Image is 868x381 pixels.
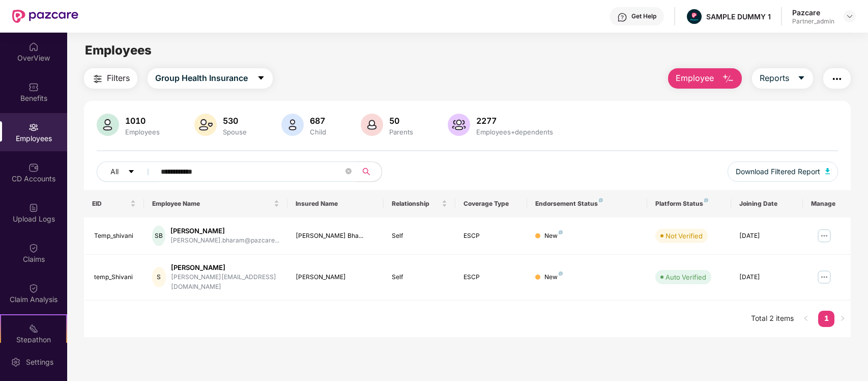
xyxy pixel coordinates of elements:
li: Total 2 items [751,311,794,327]
img: Pazcare_Alternative_logo-01-01.png [687,9,702,24]
button: Allcaret-down [97,161,159,182]
div: [DATE] [739,231,795,241]
div: 530 [221,116,249,126]
th: Joining Date [731,190,803,217]
img: manageButton [816,269,832,285]
span: left [803,315,809,321]
div: 687 [308,116,328,126]
span: Group Health Insurance [155,72,248,85]
th: Employee Name [144,190,288,217]
div: Auto Verified [666,272,706,282]
th: EID [84,190,144,217]
img: svg+xml;base64,PHN2ZyBpZD0iQmVuZWZpdHMiIHhtbG5zPSJodHRwOi8vd3d3LnczLm9yZy8yMDAwL3N2ZyIgd2lkdGg9Ij... [28,82,39,92]
div: 2277 [474,116,555,126]
img: svg+xml;base64,PHN2ZyB4bWxucz0iaHR0cDovL3d3dy53My5vcmcvMjAwMC9zdmciIHhtbG5zOnhsaW5rPSJodHRwOi8vd3... [722,73,734,85]
img: svg+xml;base64,PHN2ZyB4bWxucz0iaHR0cDovL3d3dy53My5vcmcvMjAwMC9zdmciIHdpZHRoPSI4IiBoZWlnaHQ9IjgiIH... [599,198,603,202]
img: svg+xml;base64,PHN2ZyBpZD0iSGVscC0zMngzMiIgeG1sbnM9Imh0dHA6Ly93d3cudzMub3JnLzIwMDAvc3ZnIiB3aWR0aD... [617,12,627,22]
img: svg+xml;base64,PHN2ZyB4bWxucz0iaHR0cDovL3d3dy53My5vcmcvMjAwMC9zdmciIHdpZHRoPSIyNCIgaGVpZ2h0PSIyNC... [831,73,843,85]
span: All [110,166,119,177]
div: [PERSON_NAME] [171,263,279,273]
span: Reports [760,72,789,85]
li: Next Page [834,311,851,327]
div: New [544,231,563,241]
img: svg+xml;base64,PHN2ZyB4bWxucz0iaHR0cDovL3d3dy53My5vcmcvMjAwMC9zdmciIHhtbG5zOnhsaW5rPSJodHRwOi8vd3... [448,114,470,136]
span: Employee [676,72,714,85]
div: Temp_shivani [94,231,136,241]
div: Spouse [221,128,249,136]
div: Self [392,273,447,282]
div: [PERSON_NAME].bharam@pazcare... [170,236,279,246]
img: svg+xml;base64,PHN2ZyBpZD0iQ2xhaW0iIHhtbG5zPSJodHRwOi8vd3d3LnczLm9yZy8yMDAwL3N2ZyIgd2lkdGg9IjIwIi... [28,243,39,253]
img: svg+xml;base64,PHN2ZyBpZD0iQ2xhaW0iIHhtbG5zPSJodHRwOi8vd3d3LnczLm9yZy8yMDAwL3N2ZyIgd2lkdGg9IjIwIi... [28,283,39,293]
div: ESCP [464,231,519,241]
th: Manage [803,190,851,217]
img: svg+xml;base64,PHN2ZyB4bWxucz0iaHR0cDovL3d3dy53My5vcmcvMjAwMC9zdmciIHhtbG5zOnhsaW5rPSJodHRwOi8vd3... [825,168,830,174]
span: Employee Name [152,200,272,208]
div: Parents [387,128,415,136]
img: svg+xml;base64,PHN2ZyBpZD0iQ0RfQWNjb3VudHMiIGRhdGEtbmFtZT0iQ0QgQWNjb3VudHMiIHhtbG5zPSJodHRwOi8vd3... [28,162,39,173]
div: Employees+dependents [474,128,555,136]
div: [PERSON_NAME] Bha... [296,231,375,241]
span: search [357,168,377,176]
span: Filters [107,72,130,85]
button: Employee [668,68,742,89]
li: Previous Page [798,311,814,327]
div: Employees [123,128,162,136]
img: svg+xml;base64,PHN2ZyB4bWxucz0iaHR0cDovL3d3dy53My5vcmcvMjAwMC9zdmciIHdpZHRoPSI4IiBoZWlnaHQ9IjgiIH... [559,230,563,234]
div: ESCP [464,273,519,282]
div: Platform Status [655,200,723,208]
div: Settings [23,357,56,367]
span: right [840,315,846,321]
img: manageButton [816,228,832,244]
span: caret-down [128,168,135,176]
span: caret-down [797,74,805,83]
div: SAMPLE DUMMY 1 [706,12,771,21]
div: Endorsement Status [535,200,639,208]
div: New [544,273,563,282]
span: close-circle [345,168,352,174]
span: Download Filtered Report [736,166,820,177]
span: EID [92,200,128,208]
button: Download Filtered Report [728,161,838,182]
div: Partner_admin [792,17,834,25]
img: svg+xml;base64,PHN2ZyB4bWxucz0iaHR0cDovL3d3dy53My5vcmcvMjAwMC9zdmciIHhtbG5zOnhsaW5rPSJodHRwOi8vd3... [194,114,217,136]
button: right [834,311,851,327]
img: svg+xml;base64,PHN2ZyB4bWxucz0iaHR0cDovL3d3dy53My5vcmcvMjAwMC9zdmciIHdpZHRoPSIyMSIgaGVpZ2h0PSIyMC... [28,323,39,334]
img: svg+xml;base64,PHN2ZyB4bWxucz0iaHR0cDovL3d3dy53My5vcmcvMjAwMC9zdmciIHdpZHRoPSIyNCIgaGVpZ2h0PSIyNC... [92,73,104,85]
img: svg+xml;base64,PHN2ZyBpZD0iRHJvcGRvd24tMzJ4MzIiIHhtbG5zPSJodHRwOi8vd3d3LnczLm9yZy8yMDAwL3N2ZyIgd2... [846,12,854,20]
button: Reportscaret-down [752,68,813,89]
li: 1 [818,311,834,327]
button: search [357,161,382,182]
div: [PERSON_NAME] [296,273,375,282]
div: Self [392,231,447,241]
div: [PERSON_NAME] [170,226,279,236]
th: Insured Name [287,190,383,217]
div: Child [308,128,328,136]
div: Stepathon [1,335,66,345]
img: svg+xml;base64,PHN2ZyB4bWxucz0iaHR0cDovL3d3dy53My5vcmcvMjAwMC9zdmciIHhtbG5zOnhsaW5rPSJodHRwOi8vd3... [361,114,383,136]
div: [PERSON_NAME][EMAIL_ADDRESS][DOMAIN_NAME] [171,273,279,292]
div: SB [152,226,166,246]
div: Pazcare [792,8,834,17]
div: temp_Shivani [94,273,136,282]
span: Employees [85,43,152,58]
div: Get Help [631,12,656,20]
img: svg+xml;base64,PHN2ZyB4bWxucz0iaHR0cDovL3d3dy53My5vcmcvMjAwMC9zdmciIHdpZHRoPSI4IiBoZWlnaHQ9IjgiIH... [704,198,708,202]
th: Coverage Type [455,190,527,217]
div: Not Verified [666,231,703,241]
img: svg+xml;base64,PHN2ZyBpZD0iVXBsb2FkX0xvZ3MiIGRhdGEtbmFtZT0iVXBsb2FkIExvZ3MiIHhtbG5zPSJodHRwOi8vd3... [28,203,39,213]
th: Relationship [384,190,455,217]
span: Relationship [392,200,440,208]
img: svg+xml;base64,PHN2ZyBpZD0iSG9tZSIgeG1sbnM9Imh0dHA6Ly93d3cudzMub3JnLzIwMDAvc3ZnIiB3aWR0aD0iMjAiIG... [28,42,39,52]
img: svg+xml;base64,PHN2ZyB4bWxucz0iaHR0cDovL3d3dy53My5vcmcvMjAwMC9zdmciIHhtbG5zOnhsaW5rPSJodHRwOi8vd3... [97,114,119,136]
img: svg+xml;base64,PHN2ZyBpZD0iRW1wbG95ZWVzIiB4bWxucz0iaHR0cDovL3d3dy53My5vcmcvMjAwMC9zdmciIHdpZHRoPS... [28,122,39,132]
img: New Pazcare Logo [12,10,78,23]
span: close-circle [345,167,352,177]
span: caret-down [257,74,265,83]
button: left [798,311,814,327]
div: [DATE] [739,273,795,282]
img: svg+xml;base64,PHN2ZyB4bWxucz0iaHR0cDovL3d3dy53My5vcmcvMjAwMC9zdmciIHhtbG5zOnhsaW5rPSJodHRwOi8vd3... [281,114,304,136]
button: Filters [84,68,137,89]
img: svg+xml;base64,PHN2ZyBpZD0iU2V0dGluZy0yMHgyMCIgeG1sbnM9Imh0dHA6Ly93d3cudzMub3JnLzIwMDAvc3ZnIiB3aW... [11,357,21,367]
div: 50 [387,116,415,126]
